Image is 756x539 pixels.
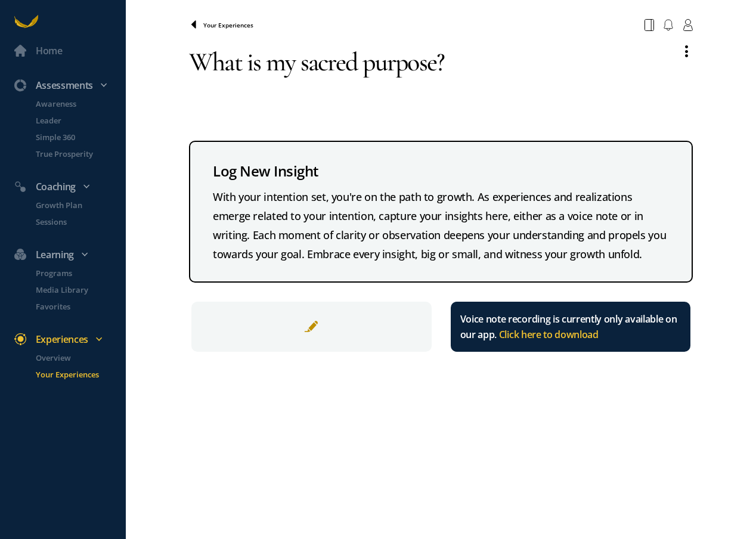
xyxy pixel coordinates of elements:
[36,98,123,110] p: Awareness
[36,148,123,160] p: True Prosperity
[189,36,671,122] textarea: What is my sacred purpose?
[36,352,123,364] p: Overview
[7,247,131,262] div: Learning
[21,284,126,296] a: Media Library
[36,114,123,126] p: Leader
[21,199,126,211] a: Growth Plan
[21,114,126,126] a: Leader
[7,332,131,347] div: Experiences
[499,328,599,341] span: Click here to download
[36,216,123,228] p: Sessions
[213,187,669,264] div: With your intention set, you're on the path to growth. As experiences and realizations emerge rel...
[21,301,126,312] a: Favorites
[36,301,123,312] p: Favorites
[21,148,126,160] a: True Prosperity
[7,78,131,93] div: Assessments
[460,311,681,342] div: Voice note recording is currently only available on our app.
[21,216,126,228] a: Sessions
[36,284,123,296] p: Media Library
[203,21,253,29] span: Your Experiences
[21,131,126,143] a: Simple 360
[21,352,126,364] a: Overview
[36,368,123,380] p: Your Experiences
[213,160,669,182] div: Log New Insight
[36,267,123,279] p: Programs
[21,368,126,380] a: Your Experiences
[21,267,126,279] a: Programs
[36,199,123,211] p: Growth Plan
[7,179,131,194] div: Coaching
[21,98,126,110] a: Awareness
[36,131,123,143] p: Simple 360
[36,43,63,58] div: Home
